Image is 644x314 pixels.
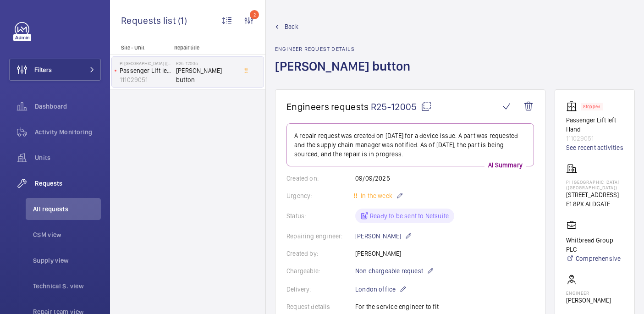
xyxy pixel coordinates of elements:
[120,61,172,66] p: PI [GEOGRAPHIC_DATA] ([GEOGRAPHIC_DATA])
[286,101,369,112] span: Engineers requests
[566,290,611,296] p: Engineer
[355,266,423,275] span: Non chargeable request
[566,116,623,134] p: Passenger Lift left Hand
[176,66,237,84] span: [PERSON_NAME] button
[34,65,52,74] span: Filters
[33,281,101,291] span: Technical S. view
[120,66,172,75] p: Passenger Lift left Hand
[359,192,392,199] span: In the week
[33,230,101,239] span: CSM view
[566,199,623,209] p: E1 8PX ALDGATE
[566,101,581,112] img: elevator.svg
[35,127,101,137] span: Activity Monitoring
[174,44,235,51] p: Repair title
[566,254,623,263] a: Comprehensive
[566,134,623,143] p: 111029051
[33,204,101,214] span: All requests
[120,75,172,84] p: 111029051
[484,160,526,170] p: AI Summary
[566,143,623,152] a: See recent activities
[176,61,237,66] h2: R25-12005
[371,101,432,112] span: R25-12005
[121,15,178,26] span: Requests list
[9,59,101,81] button: Filters
[275,58,416,89] h1: [PERSON_NAME] button
[566,179,623,190] p: PI [GEOGRAPHIC_DATA] ([GEOGRAPHIC_DATA])
[35,102,101,111] span: Dashboard
[583,105,600,108] p: Stopped
[566,296,611,305] p: [PERSON_NAME]
[35,153,101,162] span: Units
[285,22,298,31] span: Back
[110,44,171,51] p: Site - Unit
[355,284,407,295] p: London office
[35,179,101,188] span: Requests
[33,256,101,265] span: Supply view
[355,231,412,242] p: [PERSON_NAME]
[275,46,416,52] h2: Engineer request details
[294,131,526,159] p: A repair request was created on [DATE] for a device issue. A part was requested and the supply ch...
[566,190,623,199] p: [STREET_ADDRESS]
[566,236,623,254] p: Whitbread Group PLC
